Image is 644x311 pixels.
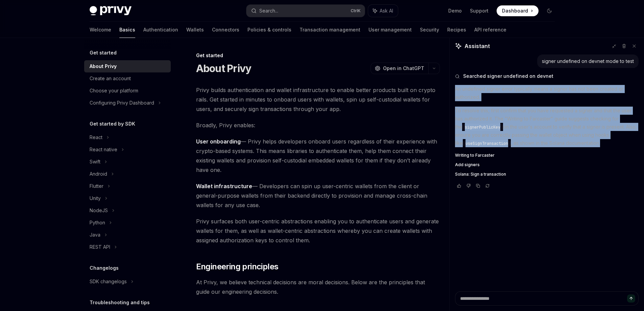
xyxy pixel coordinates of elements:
[119,22,135,38] a: Basics
[300,22,360,38] a: Transaction management
[447,22,466,38] a: Recipes
[497,5,539,16] a: Dashboard
[542,58,634,65] div: signer undefined on devnet mode to test
[246,5,365,17] button: Search...CtrlK
[90,6,132,16] img: dark logo
[90,87,138,95] div: Choose your platform
[90,298,150,307] h5: Troubleshooting and tips
[90,182,103,190] div: Flutter
[90,146,117,154] div: React native
[247,22,291,38] a: Policies & controls
[463,73,553,80] span: Searched signer undefined on devnet
[90,133,102,141] div: React
[186,22,204,38] a: Wallets
[455,153,495,158] span: Writing to Farcaster
[371,63,428,74] button: Open in ChatGPT
[627,294,635,303] button: Send message
[84,85,171,97] a: Choose your platform
[143,22,178,38] a: Authentication
[196,85,440,114] span: Privy builds authentication and wallet infrastructure to enable better products built on crypto r...
[90,170,107,178] div: Android
[90,194,101,202] div: Unity
[196,120,440,130] span: Broadly, Privy enables:
[455,162,480,168] span: Add signers
[455,107,639,147] p: To resolve this, first confirm that you have requested a signer and that the user has authorized ...
[196,183,252,190] strong: Wallet infrastructure
[455,172,506,177] span: Solana: Sign a transaction
[196,138,241,145] strong: User onboarding
[420,22,439,38] a: Security
[90,158,100,166] div: Swift
[90,120,135,128] h5: Get started by SDK
[464,42,490,50] span: Assistant
[90,243,110,251] div: REST API
[474,22,506,38] a: API reference
[259,7,278,15] div: Search...
[212,22,239,38] a: Connectors
[90,206,108,215] div: NodeJS
[455,162,639,168] a: Add signers
[90,99,154,107] div: Configuring Privy Dashboard
[380,7,393,14] span: Ask AI
[90,231,100,239] div: Java
[455,172,639,177] a: Solana: Sign a transaction
[196,52,440,59] div: Get started
[196,137,440,175] span: — Privy helps developers onboard users regardless of their experience with crypto-based systems. ...
[90,74,131,83] div: Create an account
[196,62,252,74] h1: About Privy
[465,125,500,130] span: signerPublicKey
[90,49,117,57] h5: Get started
[90,264,119,272] h5: Changelogs
[90,22,111,38] a: Welcome
[90,219,105,227] div: Python
[455,73,639,80] button: Searched signer undefined on devnet
[466,141,508,146] span: useSignTransaction
[84,72,171,85] a: Create an account
[368,22,412,38] a: User management
[368,5,398,17] button: Ask AI
[448,7,462,14] a: Demo
[196,181,440,210] span: — Developers can spin up user-centric wallets from the client or general-purpose wallets from the...
[455,85,639,101] p: An undefined signer error typically means a signer has not been created or authorized.
[196,277,440,296] span: At Privy, we believe technical decisions are moral decisions. Below are the principles that guide...
[544,5,555,16] button: Toggle dark mode
[470,7,488,14] a: Support
[90,277,127,286] div: SDK changelogs
[502,7,528,14] span: Dashboard
[351,8,361,14] span: Ctrl K
[383,65,424,72] span: Open in ChatGPT
[455,153,639,158] a: Writing to Farcaster
[196,217,440,245] span: Privy surfaces both user-centric abstractions enabling you to authenticate users and generate wal...
[84,60,171,72] a: About Privy
[196,261,279,272] span: Engineering principles
[90,62,117,70] div: About Privy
